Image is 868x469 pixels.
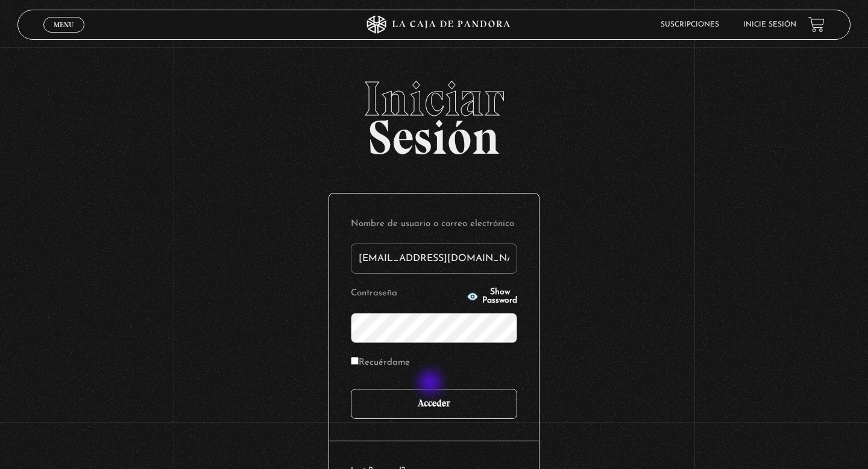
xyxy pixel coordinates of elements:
[351,357,359,365] input: Recuérdame
[54,21,74,28] span: Menu
[351,215,517,234] label: Nombre de usuario o correo electrónico
[17,75,851,152] h2: Sesión
[17,75,851,123] span: Iniciar
[808,16,825,33] a: View your shopping cart
[50,31,78,39] span: Cerrar
[482,288,517,305] span: Show Password
[351,354,410,373] label: Recuérdame
[661,21,719,28] a: Suscripciones
[467,288,517,305] button: Show Password
[351,285,463,303] label: Contraseña
[743,21,796,28] a: Inicie sesión
[351,389,517,419] input: Acceder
